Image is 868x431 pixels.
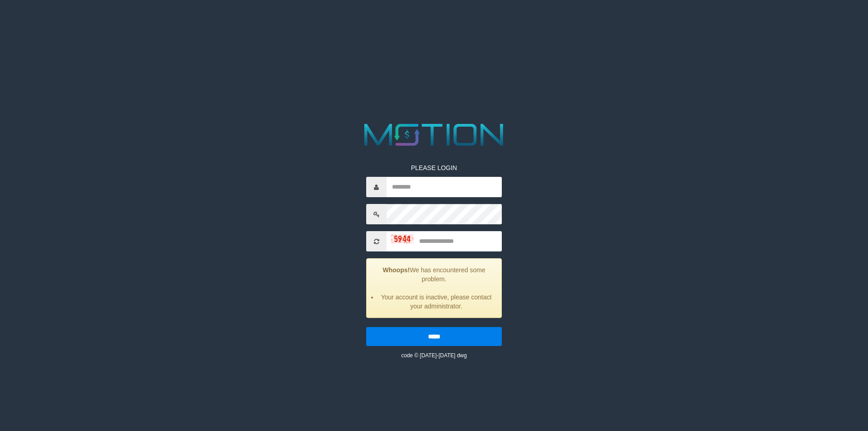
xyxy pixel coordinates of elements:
strong: Whoops! [383,266,410,274]
div: We has encountered some problem. [366,258,502,318]
img: captcha [391,234,414,243]
li: Your account is inactive, please contact your administrator. [378,293,495,311]
p: PLEASE LOGIN [366,163,502,172]
img: MOTION_logo.png [358,120,510,150]
small: code © [DATE]-[DATE] dwg [401,352,467,359]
